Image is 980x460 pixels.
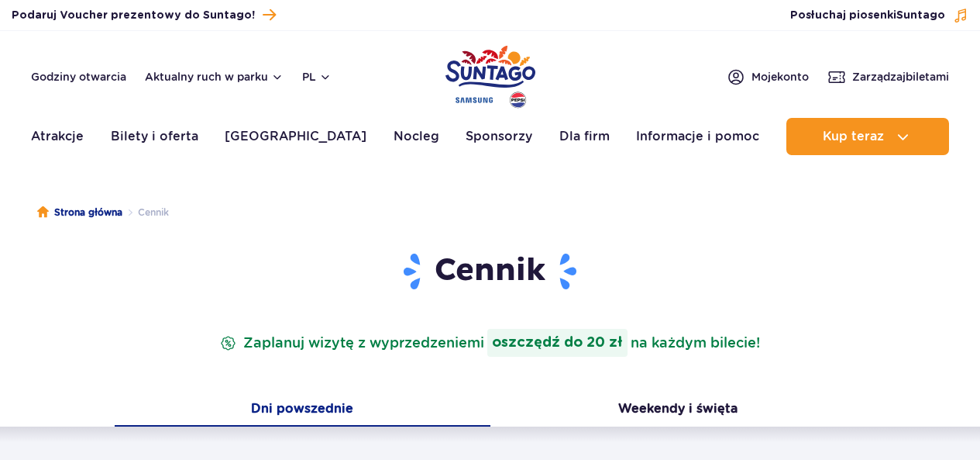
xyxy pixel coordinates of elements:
[31,69,126,85] a: Godziny otwarcia
[37,205,122,220] a: Strona główna
[896,10,945,21] span: Suntago
[823,130,884,144] span: Kup teraz
[636,118,759,155] a: Informacje i pomoc
[31,118,84,155] a: Atrakcje
[751,69,809,85] span: Moje konto
[225,118,366,155] a: [GEOGRAPHIC_DATA]
[786,118,949,155] button: Kup teraz
[490,394,866,427] button: Weekendy i święta
[466,118,532,155] a: Sponsorzy
[852,69,949,85] span: Zarządzaj biletami
[827,67,949,86] a: Zarządzajbiletami
[394,118,439,155] a: Nocleg
[445,39,535,110] a: Park of Poland
[12,8,255,23] span: Podaruj Voucher prezentowy do Suntago!
[126,251,854,292] h1: Cennik
[559,118,610,155] a: Dla firm
[790,8,945,23] span: Posłuchaj piosenki
[790,8,968,23] button: Posłuchaj piosenkiSuntago
[122,205,169,220] li: Cennik
[727,67,809,86] a: Mojekonto
[111,118,198,155] a: Bilety i oferta
[145,71,284,83] button: Aktualny ruch w parku
[217,329,763,357] p: Zaplanuj wizytę z wyprzedzeniem na każdym bilecie!
[487,329,628,357] strong: oszczędź do 20 zł
[302,69,332,85] button: pl
[12,5,276,26] a: Podaruj Voucher prezentowy do Suntago!
[115,394,490,427] button: Dni powszednie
